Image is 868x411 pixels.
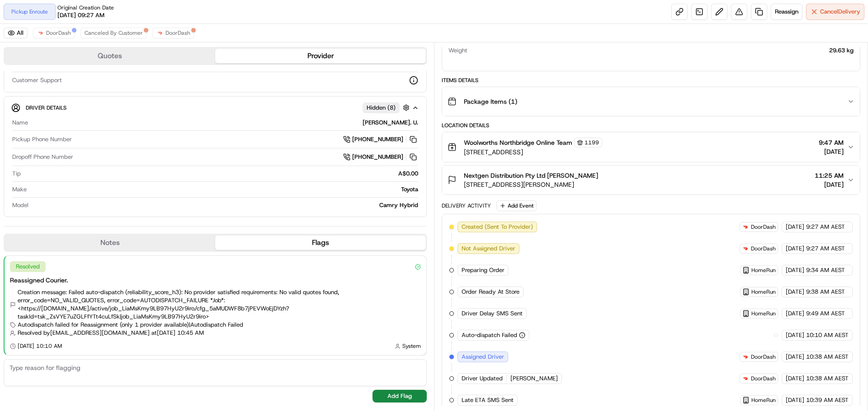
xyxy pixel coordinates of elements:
span: Assigned Driver [462,353,504,361]
button: CancelDelivery [806,4,864,20]
p: Welcome 👋 [9,36,165,51]
button: Start new chat [154,89,165,100]
div: We're available if you need us! [31,95,114,102]
span: [STREET_ADDRESS][PERSON_NAME] [464,180,598,189]
img: 1736555255976-a54dd68f-1ca7-489b-9aae-adbdc363a1c4 [9,86,25,102]
span: [DATE] [786,396,804,404]
button: DoorDash [152,28,194,38]
span: DoorDash [751,353,776,360]
span: 10:10 AM AEST [806,331,849,339]
button: Driver DetailsHidden (8) [11,100,419,115]
div: Toyota [30,185,418,194]
span: Nextgen Distribution Pty Ltd [PERSON_NAME] [464,171,598,180]
button: Hidden (8) [363,102,412,113]
img: doordash_logo_v2.png [37,29,44,37]
span: DoorDash [751,223,776,231]
button: Nextgen Distribution Pty Ltd [PERSON_NAME][STREET_ADDRESS][PERSON_NAME]11:25 AM[DATE] [442,166,860,194]
span: [PERSON_NAME] [510,374,558,383]
span: [DATE] 09:27 AM [57,11,104,19]
button: Provider [215,49,426,63]
span: Order Ready At Store [462,288,519,296]
a: [PHONE_NUMBER] [343,152,418,162]
a: Powered byPylon [64,152,109,160]
span: [DATE] [786,223,804,231]
img: Nash [9,9,27,27]
div: Start new chat [31,86,148,95]
span: Not Assigned Driver [462,245,515,253]
span: Late ETA SMS Sent [462,396,514,404]
img: doordash_logo_v2.png [742,245,749,252]
span: HomeRun [751,288,776,296]
span: Preparing Order [462,266,505,274]
span: Reassign [775,8,798,16]
span: [DATE] [786,353,804,361]
span: API Documentation [85,131,145,140]
span: HomeRun [751,397,776,404]
span: Knowledge Base [18,131,69,140]
div: Items Details [442,77,860,84]
div: Resolved [10,261,46,272]
span: 11:25 AM [815,171,844,180]
span: Pylon [90,153,109,160]
span: at [DATE] 10:45 AM [151,329,204,337]
div: Camry Hybrid [32,201,418,209]
div: 💻 [76,132,84,139]
button: Package Items (1) [442,87,860,116]
span: Driver Delay SMS Sent [462,309,523,318]
span: 10:39 AM AEST [806,396,849,404]
img: doordash_logo_v2.png [742,353,749,360]
span: Make [12,185,27,194]
div: Delivery Activity [442,202,491,209]
span: [PHONE_NUMBER] [352,153,403,161]
button: DoorDash [33,28,75,38]
div: 📗 [9,132,16,139]
div: Reassigned Courier. [10,276,421,285]
span: [DATE] [786,331,804,339]
span: Driver Updated [462,374,503,383]
span: 9:34 AM AEST [806,266,845,274]
span: Woolworths Northbridge Online Team [464,138,572,147]
button: Add Event [496,200,537,211]
span: Creation message: Failed auto-dispatch (reliability_score_h3): No provider satisfied requirements... [18,288,421,321]
button: Flags [215,236,426,250]
span: [DATE] [786,374,804,383]
span: Dropoff Phone Number [12,153,73,161]
span: 9:27 AM AEST [806,223,845,231]
a: 💻API Documentation [73,127,149,143]
a: [PHONE_NUMBER] [343,134,418,144]
div: A$0.00 [24,170,418,178]
span: HomeRun [751,267,776,274]
button: Notes [5,236,215,250]
span: Cancel Delivery [820,8,860,16]
span: [STREET_ADDRESS] [464,148,602,157]
span: 1199 [585,139,599,146]
span: [DATE] 10:10 AM [18,342,62,350]
button: Add Flag [373,390,427,402]
span: 9:38 AM AEST [806,288,845,296]
span: DoorDash [751,375,776,382]
span: [DATE] [786,266,804,274]
span: Canceled By Customer [85,29,143,37]
span: 9:47 AM [819,138,844,147]
button: Canceled By Customer [80,28,147,38]
div: Location Details [442,122,860,129]
div: [PERSON_NAME]. U. [32,119,418,127]
span: System [402,342,421,350]
span: Pickup Phone Number [12,135,72,143]
span: HomeRun [751,310,776,317]
span: Autodispatch failed for Reassignment (only 1 provider available) | Autodispatch Failed [18,321,243,329]
span: Hidden ( 8 ) [367,104,396,112]
img: doordash_logo_v2.png [156,29,164,37]
span: Driver Details [26,104,66,111]
span: [PHONE_NUMBER] [352,135,403,143]
span: Customer Support [12,76,62,84]
button: Reassign [771,4,802,20]
span: Auto-dispatch Failed [462,331,517,339]
span: Resolved by [EMAIL_ADDRESS][DOMAIN_NAME] [18,329,150,337]
button: All [4,28,28,38]
span: DoorDash [165,29,190,37]
span: DoorDash [751,245,776,252]
span: [DATE] [786,245,804,253]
